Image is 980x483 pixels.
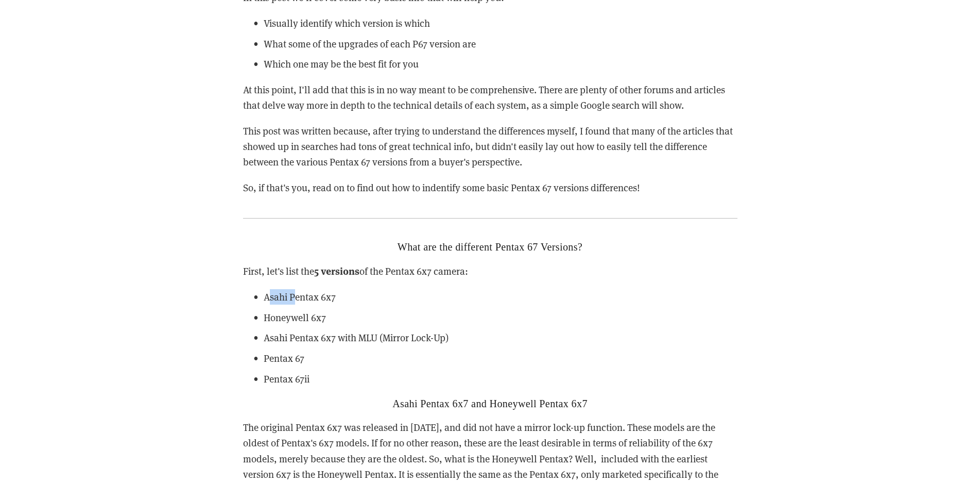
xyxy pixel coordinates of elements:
[264,310,737,325] p: Honeywell 6x7
[264,371,737,387] p: Pentax 67ii
[243,123,737,170] p: This post was written because, after trying to understand the differences myself, I found that ma...
[264,36,737,52] p: What some of the upgrades of each P67 version are
[243,180,737,195] p: So, if that's you, read on to find out how to indentify some basic Pentax 67 versions differences!
[264,56,737,72] p: Which one may be the best fit for you
[264,289,737,305] p: Asahi Pentax 6x7
[314,263,359,277] strong: 5 versions
[264,15,737,31] p: Visually identify which version is which
[264,330,737,345] p: Asahi Pentax 6x7 with MLU (Mirror Lock-Up)
[243,263,737,279] p: First, let's list the of the Pentax 6x7 camera:
[243,82,737,113] p: At this point, I'll add that this is in no way meant to be comprehensive. There are plenty of oth...
[264,351,737,366] p: Pentax 67
[243,397,737,410] h2: Asahi Pentax 6x7 and Honeywell Pentax 6x7
[243,241,737,253] h2: What are the different Pentax 67 Versions?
